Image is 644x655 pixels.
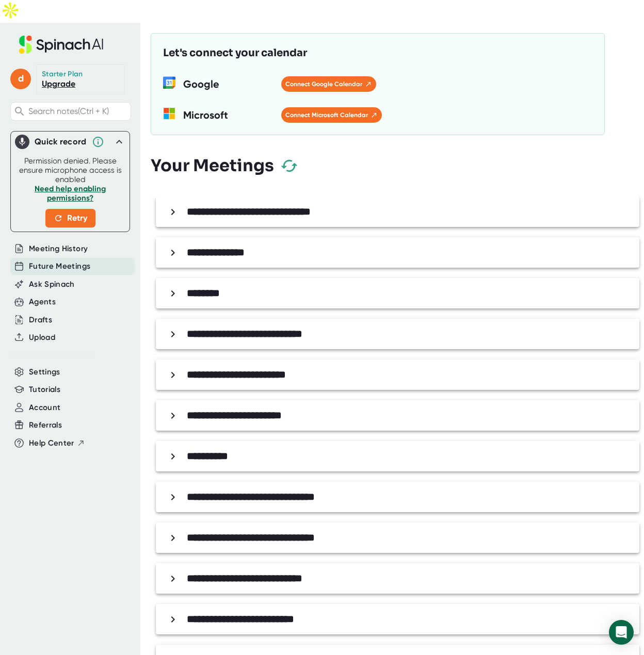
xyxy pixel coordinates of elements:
div: Starter Plan [42,70,83,79]
div: Quick record [35,137,87,147]
div: Quick record [15,132,125,152]
div: Permission denied. Please ensure microphone access is enabled [17,156,123,227]
button: Account [29,402,60,414]
button: Connect Google Calendar [281,76,376,92]
span: Connect Google Calendar [285,79,372,89]
a: Upgrade [42,79,75,89]
button: Help Center [29,437,85,449]
img: wORq9bEjBjwFQAAAABJRU5ErkJggg== [163,76,175,89]
button: Ask Spinach [29,279,75,290]
h3: Google [183,76,273,92]
h3: Your Meetings [151,156,274,175]
button: Settings [29,366,60,378]
span: Connect Microsoft Calendar [285,110,378,120]
button: Upload [29,332,55,343]
button: Future Meetings [29,260,90,272]
span: Retry [54,212,87,224]
button: Connect Microsoft Calendar [281,107,382,123]
span: Search notes (Ctrl + K) [28,106,109,116]
button: Agents [29,296,56,308]
h3: Let's connect your calendar [163,45,307,61]
button: Retry [45,209,95,227]
span: Help Center [29,437,74,449]
div: Open Intercom Messenger [609,620,634,645]
button: Meeting History [29,243,88,255]
a: Need help enabling permissions? [35,184,106,203]
h3: Microsoft [183,107,273,123]
button: Referrals [29,419,62,431]
span: d [10,69,31,89]
button: Tutorials [29,384,60,396]
button: Drafts [29,314,52,326]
